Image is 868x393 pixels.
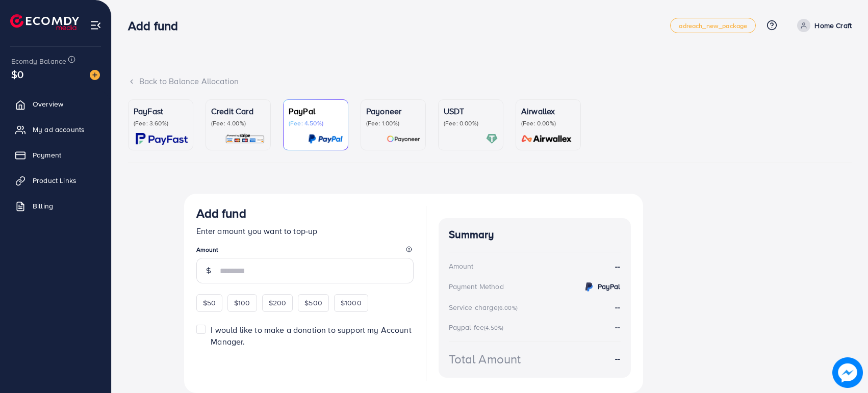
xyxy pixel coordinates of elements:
[598,281,621,292] strong: PayPal
[387,133,420,145] img: card
[196,245,414,258] legend: Amount
[289,119,343,127] p: (Fee: 4.50%)
[449,261,474,271] div: Amount
[33,150,61,160] span: Payment
[90,70,100,80] img: image
[234,298,250,308] span: $100
[8,170,104,191] a: Product Links
[136,133,188,145] img: card
[814,19,852,32] p: Home Craft
[33,201,53,211] span: Billing
[833,358,862,387] img: image
[444,119,498,127] p: (Fee: 0.00%)
[366,119,420,127] p: (Fee: 1.00%)
[128,18,186,33] h3: Add fund
[211,324,411,347] span: I would like to make a donation to support my Account Manager.
[269,298,287,308] span: $200
[615,301,620,312] strong: --
[196,225,414,237] p: Enter amount you want to top-up
[211,105,265,117] p: Credit Card
[203,298,216,308] span: $50
[225,133,265,145] img: card
[134,105,188,117] p: PayFast
[33,124,85,135] span: My ad accounts
[521,105,575,117] p: Airwallex
[366,105,420,117] p: Payoneer
[583,281,595,293] img: credit
[484,324,503,332] small: (4.50%)
[615,321,620,332] strong: --
[90,19,101,31] img: menu
[11,56,66,66] span: Ecomdy Balance
[11,67,23,82] span: $0
[8,145,104,165] a: Payment
[304,298,322,308] span: $500
[486,133,498,145] img: card
[134,119,188,127] p: (Fee: 3.60%)
[449,302,521,312] div: Service charge
[211,119,265,127] p: (Fee: 4.00%)
[615,260,620,272] strong: --
[196,206,246,221] h3: Add fund
[449,322,507,332] div: Paypal fee
[289,105,343,117] p: PayPal
[449,228,621,241] h4: Summary
[449,350,521,368] div: Total Amount
[449,281,504,292] div: Payment Method
[521,119,575,127] p: (Fee: 0.00%)
[10,14,79,30] img: logo
[8,119,104,140] a: My ad accounts
[341,298,362,308] span: $1000
[444,105,498,117] p: USDT
[498,304,518,312] small: (6.00%)
[128,75,852,87] div: Back to Balance Allocation
[670,18,756,33] a: adreach_new_package
[33,175,76,186] span: Product Links
[33,99,63,109] span: Overview
[679,22,747,29] span: adreach_new_package
[615,353,620,364] strong: --
[308,133,343,145] img: card
[8,196,104,216] a: Billing
[518,133,575,145] img: card
[8,94,104,114] a: Overview
[793,19,852,32] a: Home Craft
